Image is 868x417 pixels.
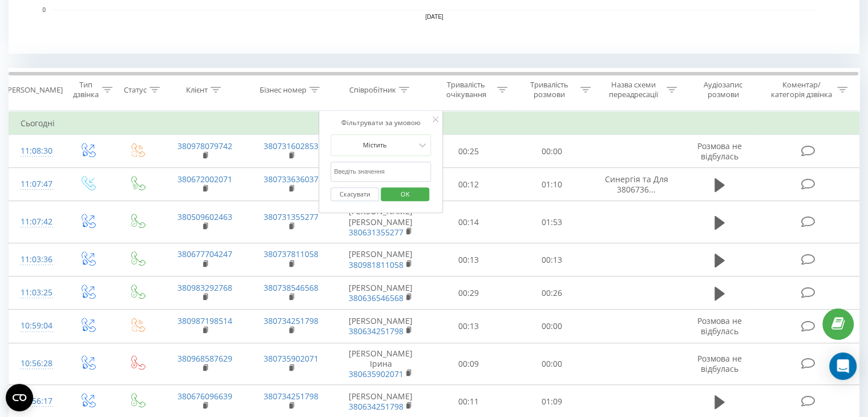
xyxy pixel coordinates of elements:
div: Фільтрувати за умовою [330,117,431,129]
a: 380636546568 [349,292,403,303]
a: 380731602853 [264,141,318,151]
a: 380634251798 [349,326,403,336]
td: [PERSON_NAME] [334,276,427,310]
a: 380983292768 [177,282,232,293]
button: Open CMP widget [6,384,33,411]
td: 00:14 [427,201,510,243]
td: 00:26 [510,276,593,310]
div: 11:03:25 [21,282,51,304]
a: 380733636037 [264,174,318,185]
div: 10:59:04 [21,315,51,337]
div: 11:07:47 [21,173,51,195]
div: Аудіозапис розмови [690,80,757,99]
a: 380734251798 [264,391,318,402]
span: Розмова не відбулась [697,353,742,374]
a: 380672002071 [177,174,232,185]
input: Введіть значення [330,162,431,182]
text: [DATE] [425,14,443,20]
a: 380676096639 [177,391,232,402]
a: 380735902071 [264,353,318,364]
td: 00:12 [427,168,510,201]
div: 11:07:42 [21,211,51,233]
td: 00:13 [427,243,510,276]
a: 380738546568 [264,282,318,293]
a: 380677704247 [177,248,232,259]
div: Назва схеми переадресації [604,80,664,99]
td: 00:09 [427,343,510,385]
div: Коментар/категорія дзвінка [768,80,834,99]
td: Сьогодні [9,112,859,135]
div: Тривалість очікування [438,80,495,99]
a: 380987198514 [177,315,232,326]
div: Тип дзвінка [72,80,99,99]
a: 380509602463 [177,211,232,222]
td: 00:25 [427,135,510,168]
td: 00:00 [510,310,593,343]
div: 10:56:17 [21,390,51,412]
div: Open Intercom Messenger [829,352,857,380]
a: 380978079742 [177,141,232,151]
td: [PERSON_NAME] [334,310,427,343]
a: 380968587629 [177,353,232,364]
div: Клієнт [186,85,208,95]
td: [PERSON_NAME] [334,243,427,276]
td: 00:29 [427,276,510,310]
div: Тривалість розмови [520,80,578,99]
a: 380731355277 [264,211,318,222]
div: 11:08:30 [21,140,51,162]
td: 00:00 [510,343,593,385]
span: Синергія та Для 3806736... [605,174,668,195]
td: [PERSON_NAME] [PERSON_NAME] [334,201,427,243]
button: OK [381,187,429,202]
td: 00:13 [427,310,510,343]
a: 380631355277 [349,227,403,238]
a: 380635902071 [349,368,403,379]
div: 11:03:36 [21,248,51,271]
span: Розмова не відбулась [697,141,742,162]
div: 10:56:28 [21,352,51,375]
button: Скасувати [330,187,379,202]
a: 380737811058 [264,248,318,259]
a: 380734251798 [264,315,318,326]
td: 01:53 [510,201,593,243]
a: 380981811058 [349,259,403,270]
div: Бізнес номер [260,85,306,95]
div: Співробітник [349,85,396,95]
td: 00:13 [510,243,593,276]
td: [PERSON_NAME] Ірина [334,343,427,385]
td: 00:00 [510,135,593,168]
div: [PERSON_NAME] [5,85,63,95]
div: Статус [124,85,147,95]
td: 01:10 [510,168,593,201]
a: 380634251798 [349,401,403,412]
span: Розмова не відбулась [697,315,742,336]
span: OK [389,185,421,203]
text: 0 [42,7,46,13]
